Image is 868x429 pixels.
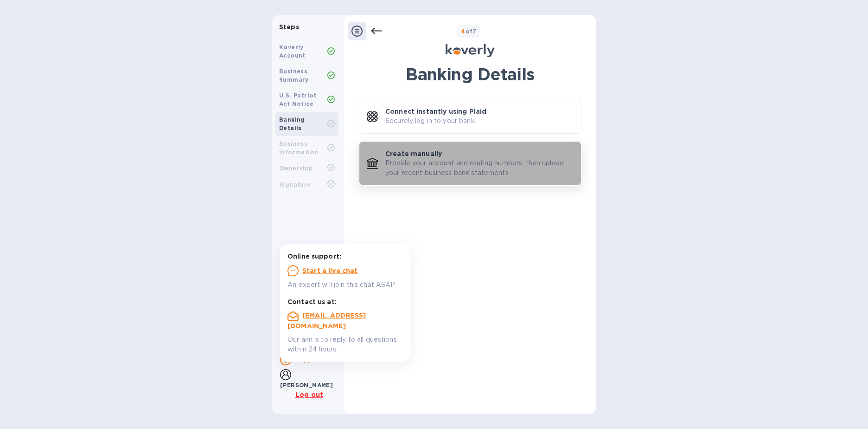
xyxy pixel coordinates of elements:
b: Signature [279,181,311,188]
a: [EMAIL_ADDRESS][DOMAIN_NAME] [287,312,366,330]
u: Log out [295,391,323,398]
b: Contact us at: [287,298,337,305]
p: Securely log in to your bank. [385,116,476,126]
b: U.S. Patriot Act Notice [279,92,317,107]
b: Steps [279,23,299,31]
b: Business Summary [279,68,309,83]
button: Connect instantly using PlaidSecurely log in to your bank. [359,99,581,134]
p: Our aim is to reply to all questions within 24 hours. [287,335,402,354]
span: 4 [461,28,465,35]
p: Create manually [385,149,442,158]
b: of 7 [461,28,477,35]
b: Banking Details [279,116,305,131]
p: Provide your account and routing numbers, then upload your recent business bank statements. [385,158,574,178]
p: Connect instantly using Plaid [385,107,486,116]
u: Start a live chat [302,267,358,274]
p: An expert will join this chat ASAP. [287,280,402,290]
h1: Banking Details [359,65,581,84]
b: Business Information [279,140,318,156]
button: Create manuallyProvide your account and routing numbers, then upload your recent business bank st... [359,141,581,186]
b: Koverly Account [279,44,306,59]
b: Online support: [287,253,341,260]
b: [PERSON_NAME] [280,382,333,389]
b: Ownership [279,165,313,172]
